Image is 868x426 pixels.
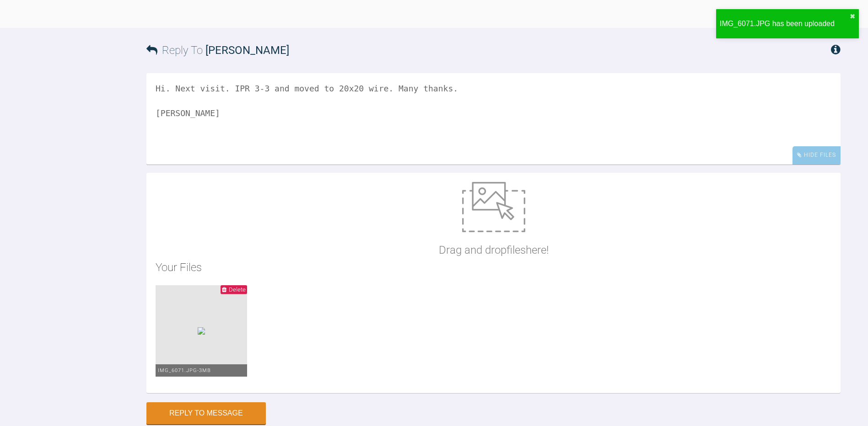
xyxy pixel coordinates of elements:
[793,146,841,164] div: Hide Files
[146,73,841,165] textarea: Hi. Next visit. IPR 3-3 and moved to 20x20 wire. Many thanks. [PERSON_NAME]
[198,327,205,335] img: aa3e1f09-ae77-4b69-9896-0a44dad5d18f
[158,367,211,373] span: IMG_6071.JPG - 3MB
[439,241,549,259] p: Drag and drop files here!
[146,402,266,424] button: Reply to Message
[146,42,289,59] h3: Reply To
[850,13,855,20] button: close
[229,286,246,293] span: Delete
[205,44,289,57] span: [PERSON_NAME]
[156,259,831,276] h2: Your Files
[720,18,850,30] div: IMG_6071.JPG has been uploaded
